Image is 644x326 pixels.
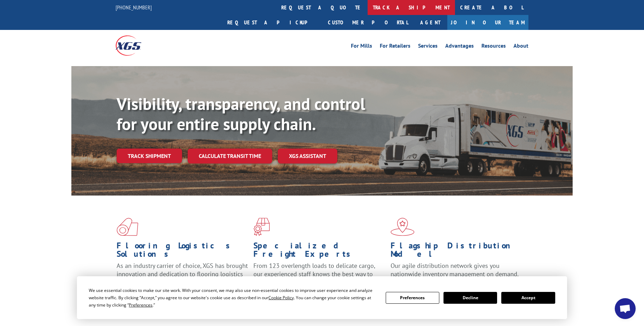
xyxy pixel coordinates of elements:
[116,4,152,11] a: [PHONE_NUMBER]
[445,43,474,51] a: Advantages
[253,218,270,236] img: xgs-icon-focused-on-flooring-red
[77,276,567,319] div: Cookie Consent Prompt
[117,93,365,135] b: Visibility, transparency, and control for your entire supply chain.
[117,218,138,236] img: xgs-icon-total-supply-chain-intelligence-red
[253,262,385,293] p: From 123 overlength loads to delicate cargo, our experienced staff knows the best way to move you...
[278,149,337,164] a: XGS ASSISTANT
[323,15,413,30] a: Customer Portal
[253,241,385,262] h1: Specialized Freight Experts
[386,292,439,304] button: Preferences
[117,241,248,262] h1: Flooring Logistics Solutions
[418,43,438,51] a: Services
[481,43,506,51] a: Resources
[188,149,272,164] a: Calculate transit time
[117,149,182,163] a: Track shipment
[222,15,323,30] a: Request a pickup
[615,298,636,319] div: Open chat
[391,218,415,236] img: xgs-icon-flagship-distribution-model-red
[513,43,528,51] a: About
[391,262,519,278] span: Our agile distribution network gives you nationwide inventory management on demand.
[501,292,555,304] button: Accept
[117,262,248,286] span: As an industry carrier of choice, XGS has brought innovation and dedication to flooring logistics...
[447,15,528,30] a: Join Our Team
[129,302,152,308] span: Preferences
[391,241,522,262] h1: Flagship Distribution Model
[443,292,497,304] button: Decline
[89,287,377,309] div: We use essential cookies to make our site work. With your consent, we may also use non-essential ...
[351,43,372,51] a: For Mills
[268,295,294,301] span: Cookie Policy
[413,15,447,30] a: Agent
[380,43,410,51] a: For Retailers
